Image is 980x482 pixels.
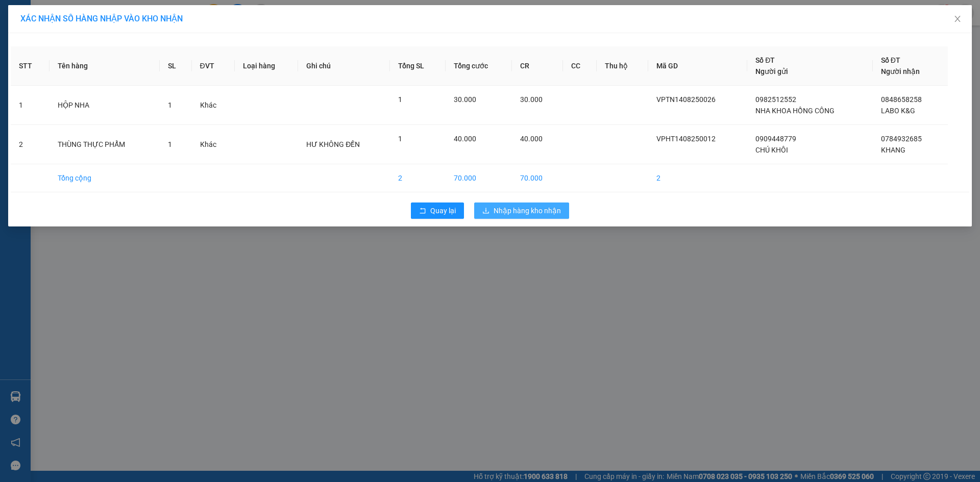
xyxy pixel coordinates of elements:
td: HỘP NHA [50,86,159,125]
span: XÁC NHẬN SỐ HÀNG NHẬP VÀO KHO NHẬN [20,14,183,23]
th: Mã GD [648,46,747,86]
span: 1 [398,95,402,104]
span: close [953,15,962,23]
td: 70.000 [512,164,563,192]
button: rollbackQuay lại [411,202,464,219]
td: Tổng cộng [50,164,159,192]
b: GỬI : PV Q10 [13,74,94,91]
span: 40.000 [454,135,476,143]
span: 1 [168,101,172,109]
span: Người gửi [755,67,788,75]
span: VPTN1408250026 [656,95,716,104]
th: Thu hộ [597,46,648,86]
th: Tên hàng [50,46,159,86]
span: download [482,207,489,215]
span: 1 [168,140,172,148]
span: 0784932685 [881,135,922,143]
td: 70.000 [446,164,512,192]
span: Số ĐT [881,56,900,64]
span: LABO K&G [881,107,915,115]
span: Nhập hàng kho nhận [494,205,561,216]
td: 2 [648,164,747,192]
span: 0909448779 [755,135,796,143]
th: Loại hàng [235,46,299,86]
th: ĐVT [192,46,235,86]
span: 30.000 [454,95,476,104]
th: CC [563,46,597,86]
td: Khác [192,86,235,125]
th: STT [11,46,50,86]
td: 1 [11,86,50,125]
th: SL [160,46,192,86]
span: 30.000 [520,95,543,104]
span: Số ĐT [755,56,775,64]
td: 2 [390,164,446,192]
span: HƯ KHÔNG ĐỀN [306,140,360,148]
img: logo.jpg [13,13,64,64]
span: rollback [419,207,426,215]
span: 40.000 [520,135,543,143]
button: downloadNhập hàng kho nhận [474,202,569,219]
td: Khác [192,125,235,164]
button: Close [943,5,972,34]
span: Quay lại [430,205,456,216]
td: 2 [11,125,50,164]
th: Tổng cước [446,46,512,86]
span: VPHT1408250012 [656,135,716,143]
li: [STREET_ADDRESS][PERSON_NAME]. [GEOGRAPHIC_DATA], Tỉnh [GEOGRAPHIC_DATA] [95,25,427,38]
span: 0848658258 [881,95,922,104]
th: Ghi chú [298,46,390,86]
th: Tổng SL [390,46,446,86]
li: Hotline: 1900 8153 [95,38,427,50]
td: THÙNG THỰC PHẨM [50,125,159,164]
span: NHA KHOA HỒNG CÔNG [755,107,835,115]
span: KHANG [881,146,905,154]
span: 0982512552 [755,95,796,104]
span: 1 [398,135,402,143]
span: CHÚ KHÔI [755,146,788,154]
span: Người nhận [881,67,920,75]
th: CR [512,46,563,86]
